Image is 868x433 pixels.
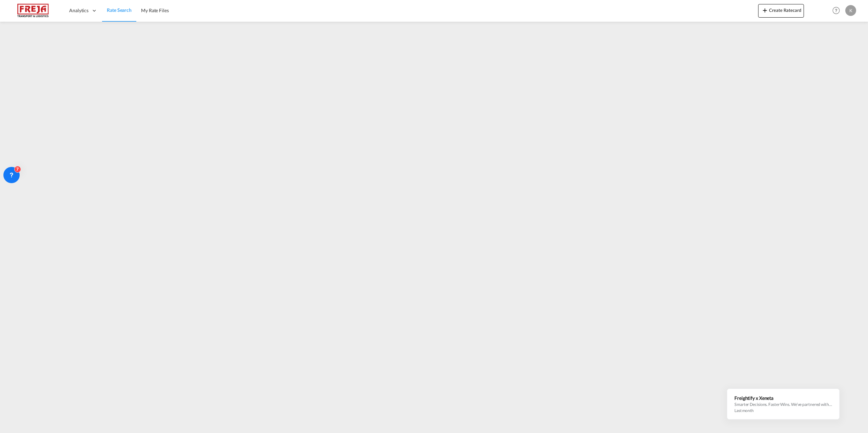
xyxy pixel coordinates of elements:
button: icon-plus 400-fgCreate Ratecard [758,4,804,18]
span: Analytics [69,7,88,14]
md-icon: icon-plus 400-fg [761,6,769,14]
img: 586607c025bf11f083711d99603023e7.png [10,3,56,18]
div: K [845,5,856,16]
span: My Rate Files [141,7,169,13]
span: Help [830,5,842,16]
span: Rate Search [107,7,132,13]
div: Help [830,5,845,17]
